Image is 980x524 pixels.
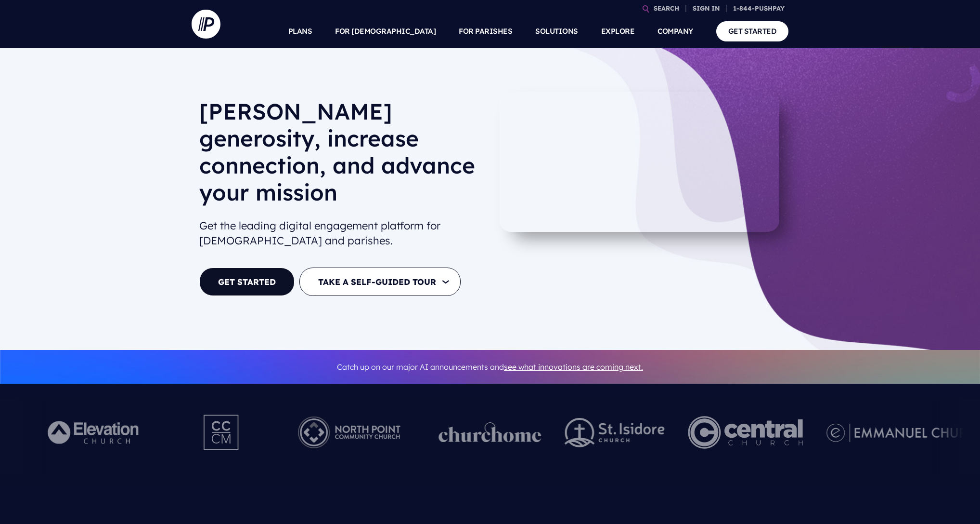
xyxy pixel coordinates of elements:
[199,215,482,252] h2: Get the leading digital engagement platform for [DEMOGRAPHIC_DATA] and parishes.
[688,406,803,459] img: Central Church Henderson NV
[335,14,436,48] a: FOR [DEMOGRAPHIC_DATA]
[459,14,512,48] a: FOR PARISHES
[28,406,161,459] img: Pushpay_Logo__Elevation
[199,356,781,378] p: Catch up on our major AI announcements and
[299,268,461,296] button: TAKE A SELF-GUIDED TOUR
[601,14,635,48] a: EXPLORE
[288,14,312,48] a: PLANS
[565,418,665,447] img: pp_logos_2
[658,14,693,48] a: COMPANY
[199,98,482,214] h1: [PERSON_NAME] generosity, increase connection, and advance your mission
[716,21,789,41] a: GET STARTED
[438,422,542,443] img: pp_logos_1
[199,268,295,296] a: GET STARTED
[184,406,260,459] img: Pushpay_Logo__CCM
[504,362,643,372] a: see what innovations are coming next.
[283,406,415,459] img: Pushpay_Logo__NorthPoint
[535,14,578,48] a: SOLUTIONS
